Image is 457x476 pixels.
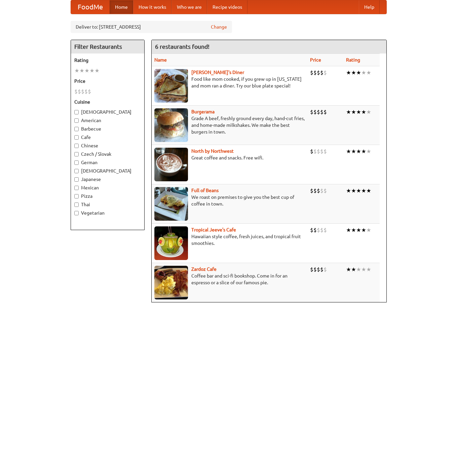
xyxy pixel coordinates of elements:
[155,43,210,50] ng-pluralize: 6 restaurants found!
[323,266,327,273] li: $
[310,266,313,273] li: $
[359,0,380,14] a: Help
[74,186,79,190] input: Mexican
[74,159,141,166] label: German
[74,135,79,140] input: Cafe
[81,88,84,95] li: $
[351,69,356,76] li: ★
[346,226,351,234] li: ★
[191,227,236,232] a: Tropical Jeeve's Cafe
[154,154,305,161] p: Great coffee and snacks. Free wifi.
[320,148,323,155] li: $
[191,148,234,154] b: North by Northwest
[84,67,89,74] li: ★
[74,177,79,182] input: Japanese
[310,69,313,76] li: $
[346,148,351,155] li: ★
[88,88,91,95] li: $
[154,226,188,260] img: jeeves.jpg
[366,148,371,155] li: ★
[74,168,141,174] label: [DEMOGRAPHIC_DATA]
[356,226,361,234] li: ★
[74,118,79,123] input: American
[74,184,141,191] label: Mexican
[191,188,219,193] a: Full of Beans
[317,69,320,76] li: $
[207,0,247,14] a: Recipe videos
[356,69,361,76] li: ★
[74,193,141,199] label: Pizza
[313,69,317,76] li: $
[310,108,313,116] li: $
[133,0,172,14] a: How it works
[74,99,141,105] h5: Cuisine
[366,226,371,234] li: ★
[351,187,356,194] li: ★
[74,117,141,124] label: American
[74,151,141,157] label: Czech / Slovak
[154,233,305,247] p: Hawaiian style coffee, fresh juices, and tropical fruit smoothies.
[191,266,217,272] a: Zardoz Cafe
[74,211,79,215] input: Vegetarian
[74,169,79,173] input: [DEMOGRAPHIC_DATA]
[78,88,81,95] li: $
[356,266,361,273] li: ★
[154,76,305,89] p: Food like mom cooked, if you grew up in [US_STATE] and mom ran a diner. Try our blue plate special!
[191,70,244,75] a: [PERSON_NAME]'s Diner
[310,57,321,63] a: Price
[154,266,188,299] img: zardoz.jpg
[313,108,317,116] li: $
[74,110,79,114] input: [DEMOGRAPHIC_DATA]
[323,69,327,76] li: $
[346,57,360,63] a: Rating
[313,148,317,155] li: $
[74,210,141,216] label: Vegetarian
[74,203,79,207] input: Thai
[351,226,356,234] li: ★
[317,226,320,234] li: $
[154,148,188,181] img: north.jpg
[310,187,313,194] li: $
[323,187,327,194] li: $
[356,187,361,194] li: ★
[74,109,141,115] label: [DEMOGRAPHIC_DATA]
[211,24,227,30] a: Change
[313,266,317,273] li: $
[361,226,366,234] li: ★
[74,201,141,208] label: Thai
[154,57,167,63] a: Name
[323,108,327,116] li: $
[317,187,320,194] li: $
[346,187,351,194] li: ★
[361,108,366,116] li: ★
[317,148,320,155] li: $
[323,148,327,155] li: $
[351,108,356,116] li: ★
[361,69,366,76] li: ★
[317,266,320,273] li: $
[154,187,188,221] img: beans.jpg
[320,226,323,234] li: $
[94,67,100,74] li: ★
[74,57,141,64] h5: Rating
[191,109,215,114] b: Burgerama
[172,0,207,14] a: Who we are
[313,226,317,234] li: $
[74,67,79,74] li: ★
[366,187,371,194] li: ★
[154,115,305,135] p: Grade A beef, freshly ground every day, hand-cut fries, and home-made milkshakes. We make the bes...
[89,67,94,74] li: ★
[346,108,351,116] li: ★
[356,148,361,155] li: ★
[323,226,327,234] li: $
[74,78,141,84] h5: Price
[154,69,188,103] img: sallys.jpg
[366,266,371,273] li: ★
[154,194,305,207] p: We roast on premises to give you the best cup of coffee in town.
[74,160,79,165] input: German
[361,187,366,194] li: ★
